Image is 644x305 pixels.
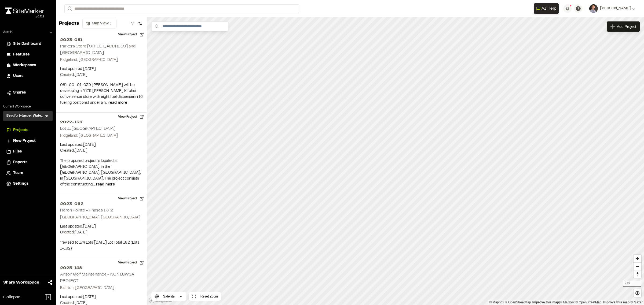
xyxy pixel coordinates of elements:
[115,194,147,203] button: View Project
[634,263,641,270] span: Zoom out
[60,142,143,148] p: Last updated: [DATE]
[13,62,36,68] span: Workspaces
[6,170,49,176] a: Team
[59,20,79,27] p: Projects
[13,149,22,155] span: Files
[6,90,49,96] a: Shares
[634,270,641,278] button: Reset bearing to north
[505,300,531,304] a: OpenStreetMap
[60,37,143,43] h2: 2023-081
[60,148,143,154] p: Created: [DATE]
[6,73,49,79] a: Users
[6,113,44,119] h3: Beaufort-Jasper Water & Sewer Authority
[60,215,143,221] p: [GEOGRAPHIC_DATA], [GEOGRAPHIC_DATA]
[541,5,557,12] span: AI Help
[489,300,504,304] a: Mapbox
[149,297,172,303] a: Mapbox logo
[13,159,27,165] span: Reports
[6,52,49,58] a: Features
[560,300,575,304] a: Mapbox
[60,201,143,207] h2: 2023-062
[6,181,49,187] a: Settings
[634,262,641,270] button: Zoom out
[60,285,143,291] p: Bluffton, [GEOGRAPHIC_DATA]
[108,101,127,105] span: read more
[115,113,147,121] button: View Project
[600,6,631,12] span: [PERSON_NAME]
[60,265,143,271] h2: 2025-148
[60,57,143,63] p: Ridgeland, [GEOGRAPHIC_DATA]
[532,300,559,304] a: Map feedback
[3,279,39,286] span: Share Workspace
[6,149,49,155] a: Files
[6,138,49,144] a: New Project
[13,170,23,176] span: Team
[115,30,147,39] button: View Project
[5,14,44,19] div: Oh geez...please don't...
[96,183,115,186] span: read more
[64,4,74,13] button: Search
[13,52,30,58] span: Features
[6,159,49,165] a: Reports
[60,44,136,55] h2: Parkers Store [STREET_ADDRESS] and [GEOGRAPHIC_DATA]
[60,240,143,252] p: *revised to 174 Lots [DATE] Lot Total: 182 (Lots 1-182)
[576,300,602,304] a: OpenStreetMap
[6,62,49,68] a: Workspaces
[634,289,641,297] button: Find my location
[589,4,598,13] img: User
[60,224,143,230] p: Last updated: [DATE]
[151,292,186,301] button: Satellite
[13,138,36,144] span: New Project
[60,273,134,283] h2: Anson Golf Maintenance - NON BJWSA PROJECT
[13,73,23,79] span: Users
[603,300,630,304] a: Improve this map
[3,30,13,35] p: Admin
[6,127,49,133] a: Projects
[630,300,643,304] a: Maxar
[60,119,143,125] h2: 2022-136
[6,41,49,47] a: Site Dashboard
[60,82,143,106] p: 081-00 -01-039 [PERSON_NAME] will be developing a 5,175 [PERSON_NAME] Kitchen convenience store w...
[489,300,643,305] div: |
[13,41,41,47] span: Site Dashboard
[115,258,147,267] button: View Project
[634,255,641,262] button: Zoom in
[534,3,559,14] button: Open AI Assistant
[617,24,636,29] span: Add Project
[13,181,28,187] span: Settings
[60,158,143,188] p: The proposed project is located at [GEOGRAPHIC_DATA], in the [GEOGRAPHIC_DATA], [GEOGRAPHIC_DATA]...
[60,294,143,300] p: Last updated: [DATE]
[5,8,44,14] img: rebrand.png
[13,127,28,133] span: Projects
[60,127,115,131] h2: Lot 11 [GEOGRAPHIC_DATA]
[13,90,26,96] span: Shares
[534,3,561,14] div: Open AI Assistant
[60,72,143,78] p: Created: [DATE]
[60,230,143,236] p: Created: [DATE]
[3,294,20,300] span: Collapse
[60,66,143,72] p: Last updated: [DATE]
[60,209,113,212] h2: Heron Pointe - Phases 1 & 2
[623,281,641,287] div: 2 mi
[189,292,221,301] button: Reset Zoom
[589,4,635,13] button: [PERSON_NAME]
[3,104,53,109] p: Current Workspace
[60,133,143,139] p: Ridgeland, [GEOGRAPHIC_DATA]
